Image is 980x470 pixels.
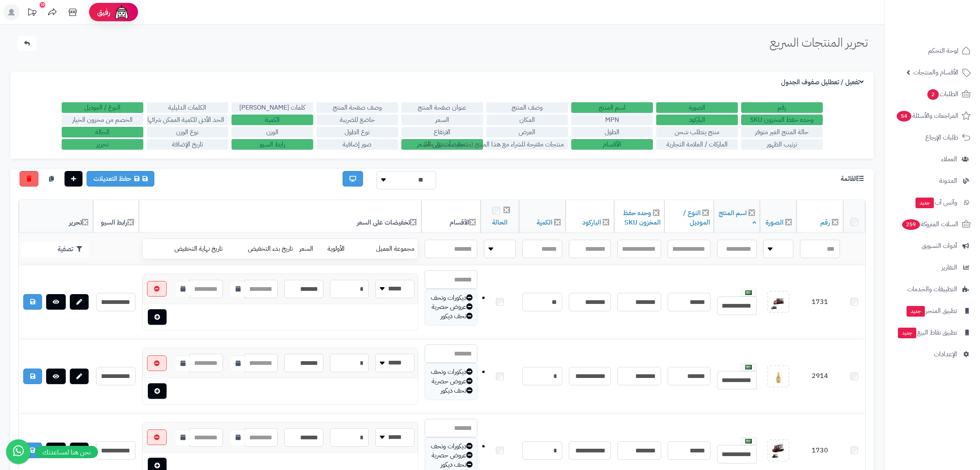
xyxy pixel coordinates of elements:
[745,439,752,443] img: العربية
[571,102,653,113] label: اسم المنتج
[719,208,756,227] a: اسم المنتج
[745,365,752,369] img: العربية
[316,139,398,150] label: صور إضافية
[429,451,473,460] div: عروض حصرية
[486,127,568,137] label: العرض
[429,460,473,470] div: تحف ديكور
[741,115,823,125] label: وحده حفظ المخزون SKU
[656,115,738,125] label: الباركود
[924,23,972,40] img: logo-2.png
[889,84,975,104] a: الطلبات2
[934,349,957,360] span: الإعدادات
[429,293,473,303] div: ديكورات وتحف
[889,258,975,277] a: التقارير
[492,218,508,227] a: الحالة
[571,127,653,137] label: الطول
[889,128,975,147] a: طلبات الإرجاع
[40,2,45,8] div: 10
[741,139,823,150] label: ترتيب الظهور
[226,239,296,259] td: تاريخ بدء التخفيض
[571,139,653,150] label: الأقسام
[889,171,975,191] a: المدونة
[429,302,473,312] div: عروض حصرية
[151,239,226,259] td: تاريخ نهاية التخفيض
[623,208,661,227] a: وحده حفظ المخزون SKU
[19,200,93,233] th: تحرير
[766,218,784,227] a: الصورة
[232,139,313,150] label: رابط السيو
[897,327,957,338] span: تطبيق نقاط البيع
[841,175,866,183] h3: القائمة
[147,127,228,137] label: نوع الوزن
[656,102,738,113] label: الصورة
[741,127,823,137] label: حالة المنتج الغير متوفر
[781,79,866,86] h3: تفعيل / تعطليل صفوف الجدول
[22,4,42,22] a: تحديثات المنصة
[797,340,843,414] td: 2914
[401,102,483,113] label: عنوان صفحة المنتج
[889,344,975,364] a: الإعدادات
[927,88,958,100] span: الطلبات
[939,175,957,187] span: المدونة
[898,328,916,338] span: جديد
[683,208,710,227] a: النوع / الموديل
[889,106,975,126] a: المراجعات والأسئلة54
[889,279,975,299] a: التطبيقات والخدمات
[889,149,975,169] a: العملاء
[232,102,313,113] label: كلمات [PERSON_NAME]
[87,171,154,187] a: حفظ التعديلات
[897,111,911,121] span: 54
[316,115,398,125] label: خاضع للضريبة
[928,45,958,56] span: لوحة التحكم
[62,139,143,150] label: تحرير
[927,89,939,100] span: 2
[429,377,473,386] div: عروض حصرية
[429,442,473,451] div: ديكورات وتحف
[942,262,957,273] span: التقارير
[889,193,975,212] a: وآتس آبجديد
[571,115,653,125] label: MPN
[486,115,568,125] label: المكان
[913,67,958,78] span: الأقسام والمنتجات
[537,218,552,227] a: الكمية
[147,102,228,113] label: الكلمات الدليلية
[889,41,975,61] a: لوحة التحكم
[925,132,958,143] span: طلبات الإرجاع
[401,139,483,150] label: تخفيضات على السعر
[21,241,89,257] button: تصفية
[147,139,228,150] label: تاريخ الإضافة
[889,301,975,321] a: تطبيق المتجرجديد
[401,127,483,137] label: الارتفاع
[324,239,356,259] td: الأولوية
[741,102,823,113] label: رقم
[906,306,925,317] span: جديد
[486,102,568,113] label: وصف المنتج
[316,127,398,137] label: نوع الطول
[820,218,830,227] a: رقم
[139,200,421,233] th: تخفيضات على السعر
[907,283,957,295] span: التطبيقات والخدمات
[429,386,473,396] div: تحف ديكور
[745,290,752,295] img: العربية
[906,305,957,317] span: تطبيق المتجر
[486,139,568,150] label: منتجات مقترحة للشراء مع هذا المنتج (منتجات تُشترى معًا)
[896,110,958,121] span: المراجعات والأسئلة
[147,115,228,125] label: الحد الأدنى للكمية الممكن شرائها
[356,239,418,259] td: مجموعة العميل
[922,240,957,252] span: أدوات التسويق
[62,115,143,125] label: الخصم من مخزون الخيار
[62,127,143,137] label: الحالة
[656,127,738,137] label: منتج يتطلب شحن
[915,197,957,208] span: وآتس آب
[656,139,738,150] label: الماركات / العلامة التجارية
[582,218,601,227] a: الباركود
[232,115,313,125] label: الكمية
[770,36,868,49] h1: تحرير المنتجات السريع
[889,236,975,256] a: أدوات التسويق
[296,239,324,259] td: السعر
[232,127,313,137] label: الوزن
[889,323,975,342] a: تطبيق نقاط البيعجديد
[889,214,975,234] a: السلات المتروكة259
[316,102,398,113] label: وصف صفحة المنتج
[93,200,139,233] th: رابط السيو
